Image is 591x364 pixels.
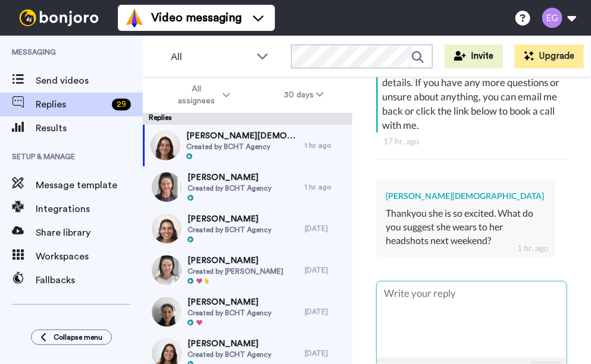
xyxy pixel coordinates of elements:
[36,273,143,287] span: Fallbacks
[187,225,271,235] span: Created by BCHT Agency
[386,190,546,202] div: [PERSON_NAME][DEMOGRAPHIC_DATA]
[143,249,352,291] a: [PERSON_NAME]Created by [PERSON_NAME][DATE]
[152,255,182,285] img: 1f9b07b1-6e51-4c0b-9e47-8db4b28a0d8f-thumb.jpg
[151,10,242,26] span: Video messaging
[152,297,182,327] img: 32c23fcf-7310-4b8c-ad73-cccbe15f68c6-thumb.jpg
[36,178,143,192] span: Message template
[172,83,220,107] span: All assignees
[187,350,271,359] span: Created by BCHT Agency
[36,121,143,135] span: Results
[143,113,352,125] div: Replies
[257,84,351,106] button: 30 days
[187,338,271,350] span: [PERSON_NAME]
[305,182,346,192] div: 1 hr. ago
[31,330,112,345] button: Collapse menu
[171,50,251,64] span: All
[14,10,104,26] img: bj-logo-header-white.svg
[383,135,560,147] div: 17 hr. ago
[36,226,143,240] span: Share library
[112,99,131,110] div: 29
[143,166,352,208] a: [PERSON_NAME]Created by BCHT Agency1 hr. ago
[36,97,107,112] span: Replies
[186,142,299,151] span: Created by BCHT Agency
[187,267,283,276] span: Created by [PERSON_NAME]
[305,265,346,275] div: [DATE]
[54,333,102,342] span: Collapse menu
[187,183,271,193] span: Created by BCHT Agency
[152,172,182,202] img: d00d0d94-9635-4c93-bc94-b1c1e616bedf-thumb.jpg
[187,172,271,183] span: [PERSON_NAME]
[515,45,584,68] button: Upgrade
[145,78,257,112] button: All assignees
[152,214,182,243] img: 163e5464-59e3-44cd-9342-9b1988e6cce5-thumb.jpg
[125,8,144,27] img: vm-color.svg
[187,255,283,267] span: [PERSON_NAME]
[151,131,180,160] img: 3fbf54ba-b170-4d04-b3a4-8b36456424b5-thumb.jpg
[305,141,346,150] div: 1 hr. ago
[187,308,271,318] span: Created by BCHT Agency
[143,208,352,249] a: [PERSON_NAME]Created by BCHT Agency[DATE]
[305,307,346,316] div: [DATE]
[186,130,299,142] span: [PERSON_NAME][DEMOGRAPHIC_DATA]
[187,296,271,308] span: [PERSON_NAME]
[386,207,546,248] div: Thankyou she is so excited. What do you suggest she wears to her headshots next weekend?
[36,202,143,216] span: Integrations
[187,213,271,225] span: [PERSON_NAME]
[36,74,143,88] span: Send videos
[445,45,503,68] button: Invite
[305,349,346,358] div: [DATE]
[143,125,352,166] a: [PERSON_NAME][DEMOGRAPHIC_DATA]Created by BCHT Agency1 hr. ago
[143,291,352,333] a: [PERSON_NAME]Created by BCHT Agency[DATE]
[517,242,548,254] div: 1 hr. ago
[305,224,346,233] div: [DATE]
[36,249,143,264] span: Workspaces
